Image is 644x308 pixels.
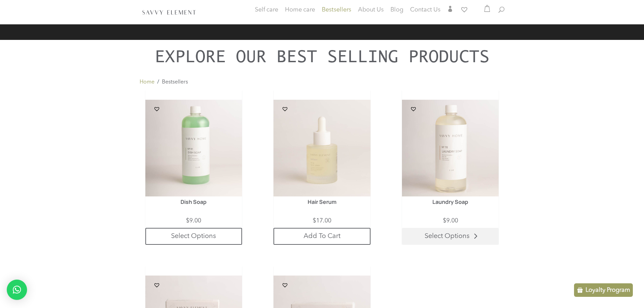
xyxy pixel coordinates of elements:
[186,218,201,224] bdi: 9.00
[255,7,278,21] a: Self care
[255,7,278,13] span: Self care
[273,100,370,196] img: Hair Serum by Savvy Element
[157,78,159,87] span: /
[586,286,630,294] p: Loyalty Program
[390,7,403,13] span: Blog
[447,6,453,12] span: 
[402,100,499,196] img: Laundry Soap by Savvy Element
[443,218,446,224] span: $
[313,218,331,224] bdi: 17.00
[322,7,351,14] a: Bestsellers
[186,218,189,224] span: $
[322,7,351,13] span: Bestsellers
[141,8,197,16] img: SavvyElement
[410,7,440,14] a: Contact Us
[145,228,242,245] a: Select options for “Dish Soap”
[402,228,499,245] a: Select options for “Laundry Soap”
[273,228,370,245] a: Add to cart: “Hair Serum”
[443,218,458,224] bdi: 9.00
[285,7,315,13] span: Home care
[447,6,453,14] a: 
[313,218,316,224] span: $
[162,79,188,85] span: Bestsellers
[155,199,232,214] h1: Dish Soap
[410,7,440,13] span: Contact Us
[285,7,315,21] a: Home care
[145,100,242,196] img: Dish Soap by Savvy Element
[358,7,384,14] a: About Us
[140,78,154,87] a: Home
[358,7,384,13] span: About Us
[283,199,361,214] h1: Hair Serum
[412,199,489,214] h1: Laundry Soap
[140,47,505,69] h1: EXPLORE OUR BEST SELLING products
[390,7,403,14] a: Blog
